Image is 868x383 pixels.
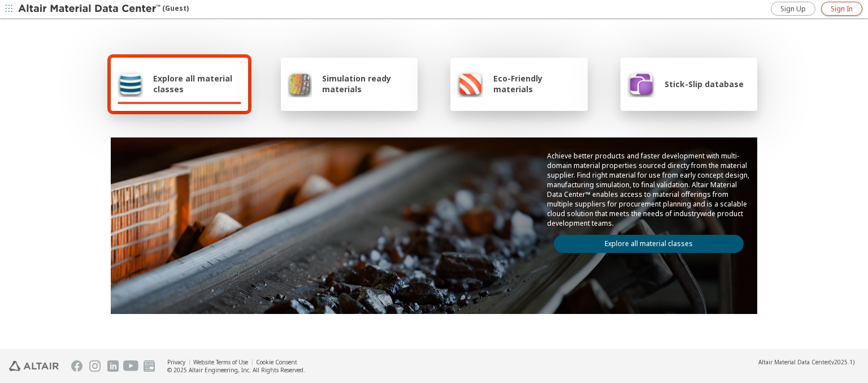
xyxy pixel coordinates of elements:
img: Altair Material Data Center [18,3,162,15]
span: Sign Up [780,5,806,14]
img: Altair Engineering [9,361,59,371]
span: Eco-Friendly materials [493,73,580,94]
span: Altair Material Data Center [758,358,830,366]
a: Explore all material classes [554,235,744,253]
a: Sign In [821,2,862,16]
span: Stick-Slip database [665,79,744,89]
p: Achieve better products and faster development with multi-domain material properties sourced dire... [547,151,750,228]
span: Simulation ready materials [322,73,411,94]
a: Website Terms of Use [193,358,248,366]
img: Eco-Friendly materials [457,70,483,97]
div: (Guest) [18,3,189,15]
div: © 2025 Altair Engineering, Inc. All Rights Reserved. [167,366,305,374]
a: Cookie Consent [256,358,297,366]
img: Explore all material classes [118,70,143,97]
img: Stick-Slip database [627,70,654,97]
img: Simulation ready materials [288,70,312,97]
a: Privacy [167,358,185,366]
span: Explore all material classes [153,73,241,94]
div: (v2025.1) [758,358,854,366]
a: Sign Up [771,2,815,16]
span: Sign In [831,5,853,14]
